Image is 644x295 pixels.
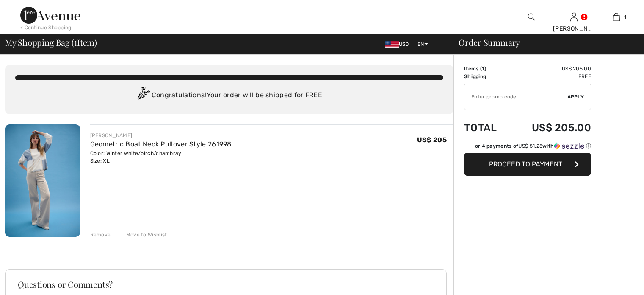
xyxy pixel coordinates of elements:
img: Congratulation2.svg [135,87,152,104]
span: EN [417,41,428,47]
div: Congratulations! Your order will be shipped for FREE! [15,87,443,104]
td: Total [464,113,509,142]
a: Sign In [570,13,578,21]
span: My Shopping Bag ( Item) [5,38,97,47]
h3: Questions or Comments? [18,280,434,289]
span: US$ 51.25 [518,143,542,149]
button: Proceed to Payment [464,153,591,176]
span: USD [385,41,412,47]
img: Sezzle [554,142,584,150]
div: Order Summary [448,38,639,47]
a: 1 [595,12,637,22]
span: 1 [74,36,77,47]
span: Proceed to Payment [489,160,562,168]
div: Move to Wishlist [119,231,167,239]
div: < Continue Shopping [20,24,72,31]
div: Remove [90,231,111,239]
img: US Dollar [385,41,399,48]
img: search the website [528,12,535,22]
span: US$ 205 [417,136,447,144]
span: 1 [482,66,484,72]
span: 1 [624,13,626,21]
div: [PERSON_NAME] [90,132,232,139]
input: Promo code [464,84,567,110]
div: or 4 payments ofUS$ 51.25withSezzle Click to learn more about Sezzle [464,142,591,153]
img: My Bag [613,12,620,22]
td: Shipping [464,73,509,80]
span: Apply [567,93,584,101]
img: 1ère Avenue [20,7,80,24]
img: My Info [570,12,578,22]
div: Color: Winter white/birch/chambray Size: XL [90,149,232,165]
a: Geometric Boat Neck Pullover Style 261998 [90,140,232,148]
div: [PERSON_NAME] [553,24,594,33]
div: or 4 payments of with [475,142,591,150]
img: Geometric Boat Neck Pullover Style 261998 [5,124,80,237]
td: US$ 205.00 [509,65,591,73]
td: Free [509,73,591,80]
td: Items ( ) [464,65,509,73]
td: US$ 205.00 [509,113,591,142]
